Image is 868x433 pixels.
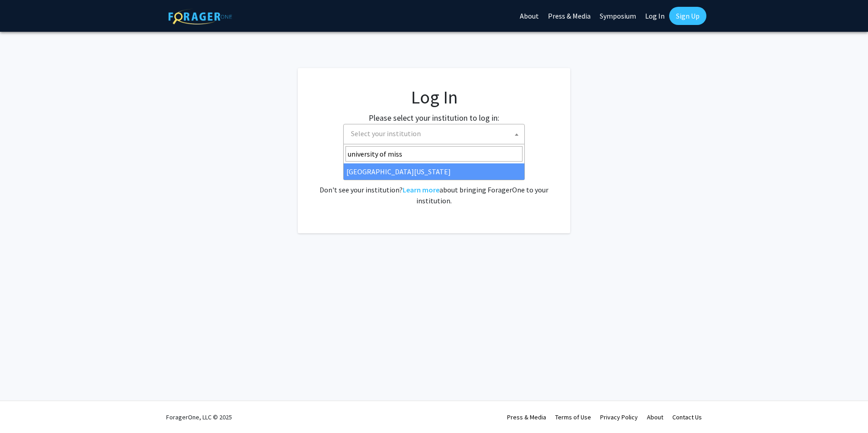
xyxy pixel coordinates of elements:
[168,9,232,25] img: ForagerOne Logo
[316,162,552,206] div: No account? . Don't see your institution? about bringing ForagerOne to your institution.
[507,413,546,421] a: Press & Media
[347,124,524,143] span: Select your institution
[600,413,638,421] a: Privacy Policy
[369,112,499,124] label: Please select your institution to log in:
[166,401,232,433] div: ForagerOne, LLC © 2025
[647,413,663,421] a: About
[669,7,706,25] a: Sign Up
[343,124,525,144] span: Select your institution
[345,146,523,162] input: Search
[555,413,591,421] a: Terms of Use
[672,413,702,421] a: Contact Us
[316,86,552,108] h1: Log In
[344,163,524,180] li: [GEOGRAPHIC_DATA][US_STATE]
[403,185,439,194] a: Learn more about bringing ForagerOne to your institution
[7,392,39,426] iframe: Chat
[351,129,421,138] span: Select your institution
